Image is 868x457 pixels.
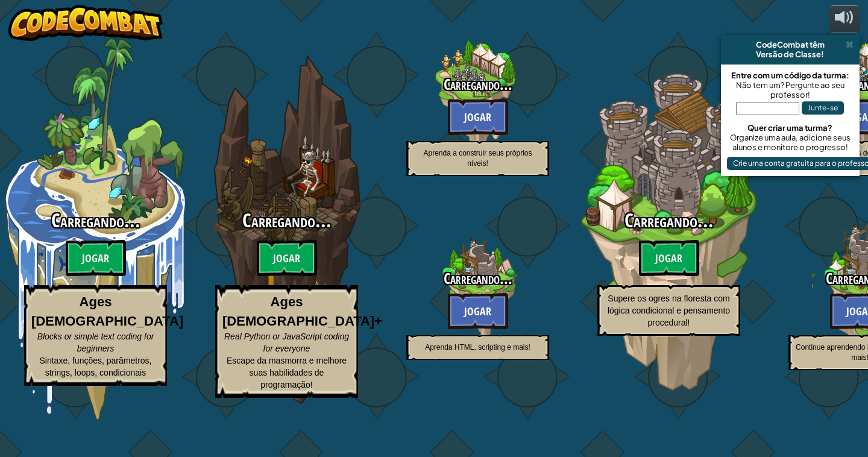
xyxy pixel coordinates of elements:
[726,40,855,49] div: CodeCombat têm
[224,332,349,353] span: Real Python or JavaScript coding for everyone
[191,38,382,420] div: Complete previous world to unlock
[242,207,332,233] span: Carregando...
[444,74,512,95] span: Carregando...
[51,207,140,233] span: Carregando...
[8,5,163,41] img: CodeCombat - Learn how to code by playing a game
[222,294,382,328] strong: Ages [DEMOGRAPHIC_DATA]+
[726,49,855,59] div: Versão de Classe!
[31,294,183,328] strong: Ages [DEMOGRAPHIC_DATA]
[624,207,714,233] span: Carregando...
[573,38,764,420] div: Complete previous world to unlock
[227,356,347,389] span: Escape da masmorra e melhore suas habilidades de programação!
[423,149,532,168] span: Aprenda a construir seus próprios níveis!
[639,240,699,276] btn: Jogar
[448,99,508,135] btn: Jogar
[727,133,854,152] div: Organize uma aula, adicione seus alunos e monitore o progresso!
[40,356,152,377] span: Sintaxe, funções, parâmetros, strings, loops, condicionais
[257,240,317,276] btn: Jogar
[448,293,508,329] btn: Jogar
[37,332,154,353] span: Blocks or simple text coding for beginners
[608,294,730,327] span: Supere os ogres na floresta com lógica condicional e pensamento procedural!
[382,194,573,385] div: Complete previous world to unlock
[727,80,854,99] div: Não tem um? Pergunte ao seu professor!
[444,268,512,289] span: Carregando...
[425,343,530,351] span: Aprenda HTML, scripting e mais!
[727,71,854,80] div: Entre com um código da turma:
[66,240,126,276] btn: Jogar
[802,101,844,115] button: Junte-se
[829,5,860,33] button: Ajuste o volume
[727,123,854,133] div: Quer criar uma turma?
